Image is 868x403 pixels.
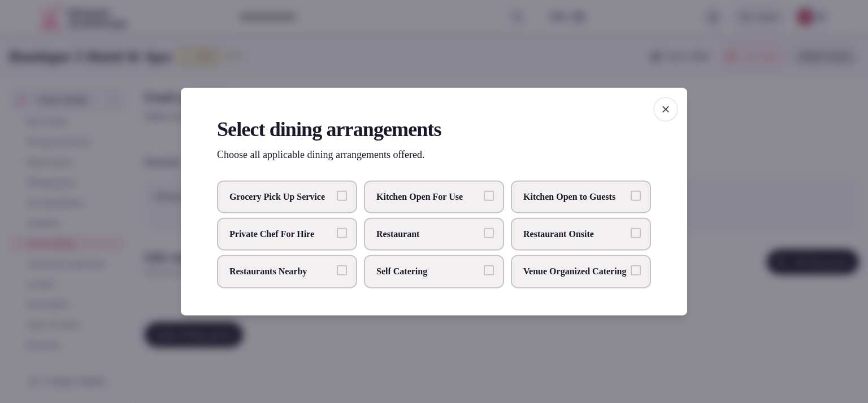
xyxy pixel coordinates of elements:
[484,190,494,200] button: Kitchen Open For Use
[523,190,627,203] span: Kitchen Open to Guests
[217,115,651,143] h2: Select dining arrangements
[376,190,480,203] span: Kitchen Open For Use
[229,228,333,240] span: Private Chef For Hire
[523,228,627,240] span: Restaurant Onsite
[484,228,494,238] button: Restaurant
[631,190,641,200] button: Kitchen Open to Guests
[229,265,333,278] span: Restaurants Nearby
[217,148,651,162] p: Choose all applicable dining arrangements offered.
[376,265,480,278] span: Self Catering
[631,228,641,238] button: Restaurant Onsite
[484,265,494,275] button: Self Catering
[337,190,347,200] button: Grocery Pick Up Service
[631,265,641,275] button: Venue Organized Catering
[337,228,347,238] button: Private Chef For Hire
[229,190,333,203] span: Grocery Pick Up Service
[337,265,347,275] button: Restaurants Nearby
[376,228,480,240] span: Restaurant
[523,265,627,278] span: Venue Organized Catering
